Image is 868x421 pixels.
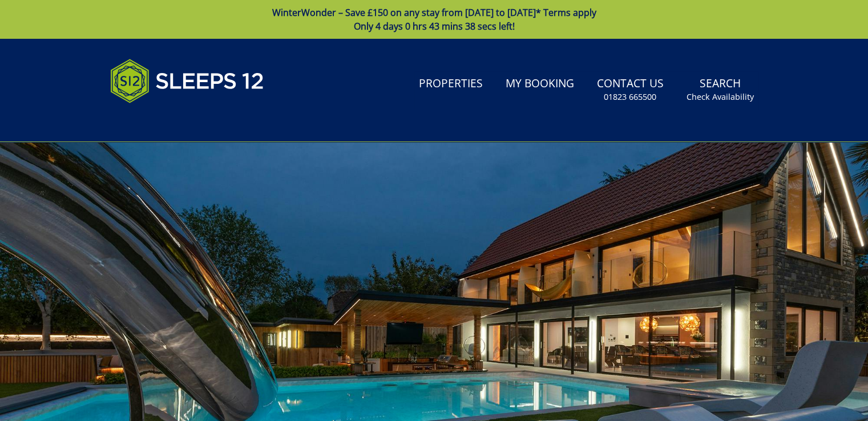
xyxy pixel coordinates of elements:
[592,71,668,108] a: Contact Us01823 665500
[687,91,754,103] small: Check Availability
[414,71,487,97] a: Properties
[682,71,758,108] a: SearchCheck Availability
[104,116,224,126] iframe: Customer reviews powered by Trustpilot
[604,91,656,103] small: 01823 665500
[110,52,264,110] img: Sleeps 12
[354,20,515,33] span: Only 4 days 0 hrs 43 mins 38 secs left!
[501,71,579,97] a: My Booking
